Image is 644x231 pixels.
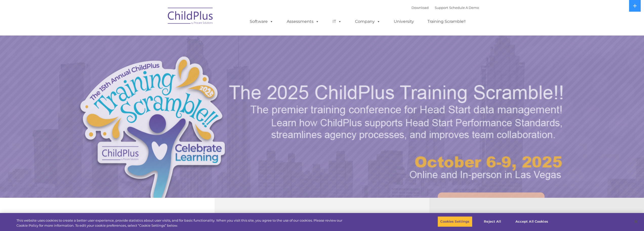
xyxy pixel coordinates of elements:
button: Accept All Cookies [513,216,551,227]
button: Close [630,216,641,227]
a: Company [350,16,385,27]
a: Support [435,6,448,10]
a: Software [245,16,278,27]
a: IT [327,16,347,27]
button: Reject All [477,216,508,227]
button: Cookies Settings [438,216,472,227]
a: Schedule A Demo [449,6,479,10]
a: Assessments [282,16,324,27]
font: | [411,6,479,10]
a: Learn More [438,192,545,221]
a: Training Scramble!! [422,16,471,27]
a: Download [411,6,429,10]
div: This website uses cookies to create a better user experience, provide statistics about user visit... [16,218,354,228]
img: ChildPlus by Procare Solutions [165,4,216,29]
a: University [389,16,419,27]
